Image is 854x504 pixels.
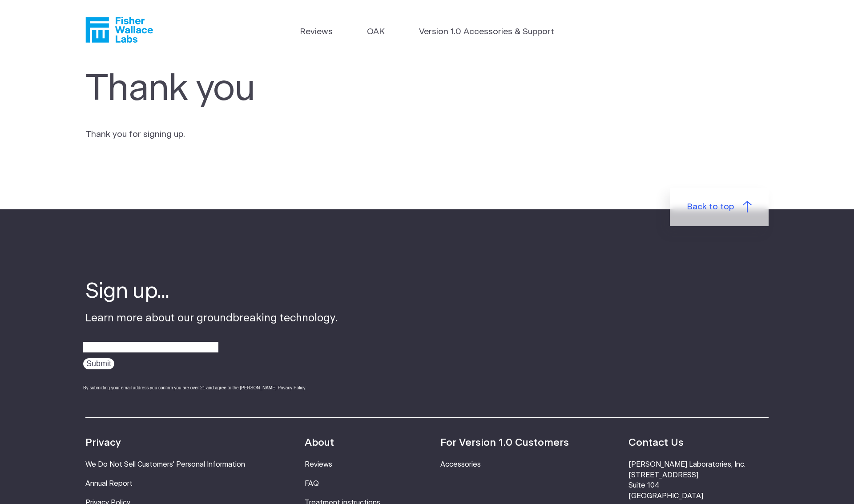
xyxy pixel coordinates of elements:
strong: About [305,438,334,448]
h1: Thank you [85,68,470,111]
input: Submit [83,358,114,369]
a: Reviews [305,461,332,468]
div: By submitting your email address you confirm you are over 21 and agree to the [PERSON_NAME] Priva... [83,384,338,391]
a: Annual Report [85,480,133,487]
div: Learn more about our groundbreaking technology. [85,278,338,400]
strong: For Version 1.0 Customers [440,438,569,448]
h4: Sign up... [85,278,338,306]
a: OAK [367,26,385,39]
a: FAQ [305,480,319,487]
a: Version 1.0 Accessories & Support [419,26,554,39]
a: Accessories [440,461,481,468]
strong: Contact Us [628,438,684,448]
a: We Do Not Sell Customers' Personal Information [85,461,245,468]
span: Thank you for signing up. [85,130,185,139]
a: Reviews [300,26,333,39]
a: Back to top [670,188,769,226]
a: Fisher Wallace [85,17,153,43]
strong: Privacy [85,438,121,448]
span: Back to top [687,201,734,214]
